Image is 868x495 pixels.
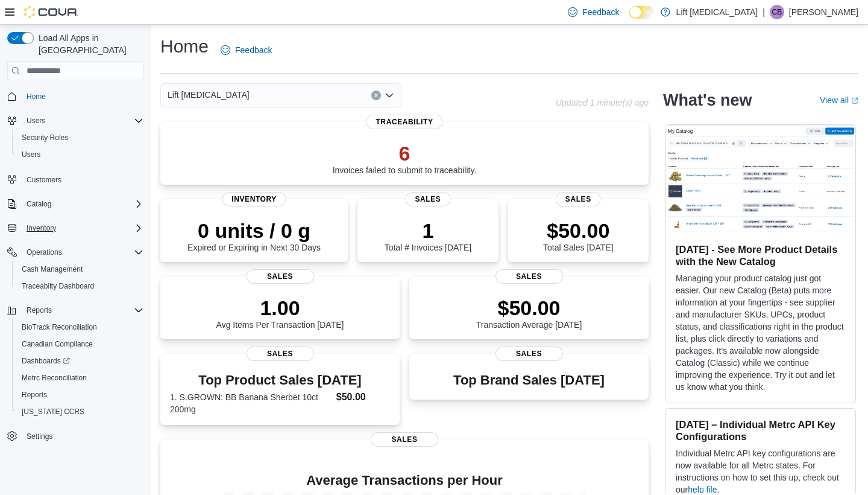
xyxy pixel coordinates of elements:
span: Traceability [366,115,442,129]
span: Cash Management [17,262,143,276]
span: Washington CCRS [17,404,143,419]
a: Dashboards [17,354,75,368]
span: Customers [22,171,143,187]
span: Canadian Compliance [22,339,93,349]
a: Feedback [216,38,277,62]
p: Updated 1 minute(s) ago [556,98,649,107]
h4: Average Transactions per Hour [170,473,639,488]
button: Catalog [22,197,56,211]
span: Settings [22,429,143,444]
span: Operations [22,245,143,260]
button: Inventory [2,220,148,237]
input: Dark Mode [629,6,655,19]
button: Operations [22,245,67,260]
p: 1 [385,219,471,243]
span: Canadian Compliance [17,337,143,351]
span: Traceabilty Dashboard [22,281,94,291]
h3: [DATE] - See More Product Details with the New Catalog [676,243,846,267]
span: Lift [MEDICAL_DATA] [168,88,250,102]
span: Reports [22,303,143,318]
p: | [763,5,765,19]
p: 0 units / 0 g [187,219,321,243]
span: Sales [495,346,563,361]
span: Reports [22,390,47,400]
svg: External link [851,97,858,104]
div: Avg Items Per Transaction [DATE] [216,296,344,330]
p: Lift [MEDICAL_DATA] [676,5,758,19]
button: Inventory [22,221,61,235]
button: Cash Management [12,261,148,278]
h3: Top Brand Sales [DATE] [453,373,605,388]
span: Home [27,92,46,101]
span: CB [772,5,782,19]
button: Users [22,113,50,128]
span: Cash Management [22,264,83,274]
span: Security Roles [22,133,68,142]
span: Sales [371,432,438,447]
a: Home [22,89,51,104]
span: Users [17,147,143,162]
img: Cova [24,6,78,18]
span: Customers [27,175,61,185]
span: Reports [17,388,143,402]
a: Canadian Compliance [17,337,98,351]
h3: [DATE] – Individual Metrc API Key Configurations [676,418,846,442]
button: [US_STATE] CCRS [12,403,148,420]
a: Metrc Reconciliation [17,371,92,385]
span: Dashboards [22,356,70,366]
nav: Complex example [7,83,143,476]
a: Cash Management [17,262,87,276]
span: Users [22,113,143,128]
a: View allExternal link [820,95,858,105]
a: help file [688,485,717,494]
button: Clear input [371,91,381,100]
p: [PERSON_NAME] [789,5,858,19]
a: Reports [17,388,52,402]
button: Users [12,146,148,163]
span: Catalog [27,199,51,209]
button: Home [2,88,148,105]
button: Users [2,112,148,129]
button: Traceabilty Dashboard [12,278,148,295]
p: $50.00 [476,296,582,320]
h2: What's new [663,91,752,110]
h3: Top Product Sales [DATE] [170,373,390,388]
span: Inventory [27,223,56,233]
h1: Home [160,34,209,59]
span: Dashboards [17,354,143,368]
span: BioTrack Reconciliation [22,322,97,332]
a: Settings [22,429,57,444]
a: BioTrack Reconciliation [17,320,102,334]
span: Sales [405,192,450,206]
button: Operations [2,244,148,261]
dt: 1. S.GROWN: BB Banana Sherbet 10ct 200mg [170,391,332,415]
span: Users [27,116,45,126]
span: Settings [27,432,52,441]
span: Operations [27,247,62,257]
button: Metrc Reconciliation [12,369,148,386]
span: Traceabilty Dashboard [17,279,143,293]
div: Clarence Barr [770,5,784,19]
div: Total # Invoices [DATE] [385,219,471,252]
span: Sales [556,192,601,206]
button: Reports [12,386,148,403]
button: Security Roles [12,129,148,146]
div: Transaction Average [DATE] [476,296,582,330]
span: Sales [247,346,314,361]
span: Metrc Reconciliation [17,371,143,385]
p: $50.00 [543,219,613,243]
p: 6 [333,141,477,165]
a: Users [17,147,45,162]
span: Reports [27,305,52,315]
span: [US_STATE] CCRS [22,407,84,417]
button: Settings [2,427,148,445]
button: BioTrack Reconciliation [12,319,148,336]
span: Catalog [22,197,143,211]
span: Dark Mode [629,19,630,19]
span: Load All Apps in [GEOGRAPHIC_DATA] [34,32,143,56]
span: Users [22,150,40,159]
button: Reports [22,303,57,318]
span: Sales [495,269,563,284]
a: Security Roles [17,130,73,145]
a: Customers [22,173,66,187]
